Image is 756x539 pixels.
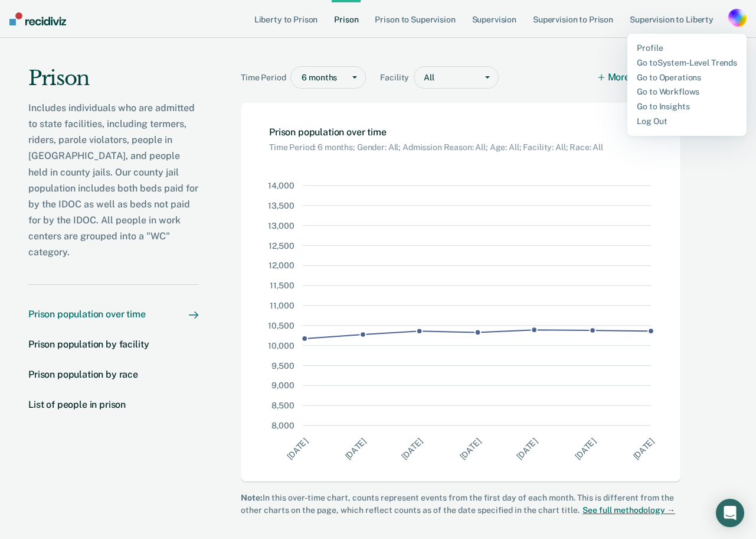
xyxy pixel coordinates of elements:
[28,369,138,380] div: Prison population by race
[28,66,198,100] div: Prison
[28,309,146,320] div: Prison population over time
[302,336,307,342] circle: Point at x Sat Mar 01 2025 00:00:00 GMT-0600 (Central Standard Time) and y 10174
[28,309,198,320] a: Prison population over time
[637,73,737,83] a: Go to Operations
[637,58,737,68] a: Go toSystem-Level Trends
[637,87,737,97] a: Go to Workflows
[28,339,149,350] div: Prison population by facility
[637,116,737,126] a: Log Out
[241,492,680,517] div: In this over-time chart, counts represent events from the first day of each month. This is differ...
[648,328,654,334] circle: Point at x Mon Sep 01 2025 00:00:00 GMT-0500 (Central Daylight Time) and y 10362
[599,66,657,89] button: More filters
[637,43,737,53] a: Profile
[28,100,198,261] div: Includes individuals who are admitted to state facilities, including termers, riders, parole viol...
[28,399,126,410] div: List of people in prison
[241,493,263,502] strong: Note:
[414,69,477,86] div: All
[241,73,290,83] span: Time Period
[380,73,414,83] span: Facility
[28,339,198,350] a: Prison population by facility
[269,138,603,152] div: Time Period: 6 months; Gender: All; Admission Reason: All; Age: All; Facility: All; Race: All
[28,399,198,410] a: List of people in prison
[580,505,675,515] a: See full methodology →
[637,102,737,112] a: Go to Insights
[9,12,66,25] img: Recidiviz
[28,369,198,380] a: Prison population by race
[302,73,303,83] input: timePeriod
[716,499,744,527] div: Open Intercom Messenger
[269,126,603,152] div: Prison population over time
